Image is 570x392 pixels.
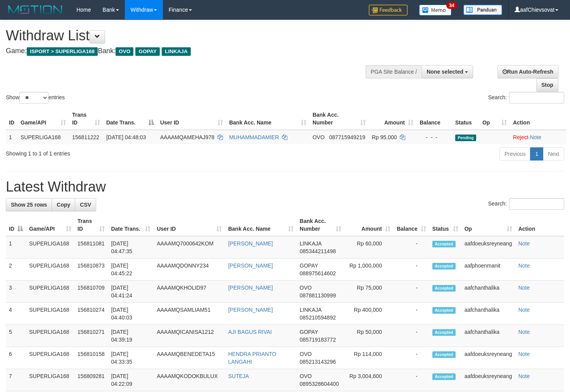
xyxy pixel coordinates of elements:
td: Rp 75,000 [344,281,394,303]
a: Note [518,262,530,269]
td: SUPERLIGA168 [17,130,69,144]
a: Show 25 rows [6,198,52,211]
th: Game/API: activate to sort column ascending [17,108,69,130]
th: Op: activate to sort column ascending [461,214,515,236]
span: 34 [446,2,457,9]
td: SUPERLIGA168 [26,259,74,281]
td: SUPERLIGA168 [26,281,74,303]
td: aafphoenmanit [461,259,515,281]
th: Game/API: activate to sort column ascending [26,214,74,236]
a: Note [518,307,530,313]
th: Trans ID: activate to sort column ascending [69,108,103,130]
a: Previous [499,147,530,161]
td: [DATE] 04:33:35 [108,347,154,369]
td: 156810709 [74,281,108,303]
a: [PERSON_NAME] [228,262,273,269]
a: [PERSON_NAME] [228,307,273,313]
span: Show 25 rows [11,202,47,208]
label: Search: [488,198,564,210]
span: LINKAJA [300,307,321,313]
span: OVO [300,351,312,357]
span: OVO [116,47,133,56]
span: Accepted [432,307,456,314]
td: Rp 3,004,600 [344,369,394,391]
td: [DATE] 04:39:19 [108,325,154,347]
span: GOPAY [300,262,318,269]
td: AAAAMQBENEDETA15 [154,347,225,369]
td: AAAAMQSAMLIAM51 [154,303,225,325]
label: Search: [488,92,564,104]
td: AAAAMQKHOLID97 [154,281,225,303]
td: [DATE] 04:22:09 [108,369,154,391]
td: aafdoeuksreyneang [461,236,515,259]
td: Rp 400,000 [344,303,394,325]
td: 7 [6,369,26,391]
a: Copy [52,198,75,211]
span: Copy 0895328604400 to clipboard [300,381,339,387]
a: Next [543,147,564,161]
td: 1 [6,236,26,259]
span: None selected [427,69,463,75]
td: 6 [6,347,26,369]
span: Copy 087715949219 to clipboard [329,134,365,140]
th: Balance: activate to sort column ascending [394,214,429,236]
span: CSV [80,202,91,208]
td: - [394,259,429,281]
td: SUPERLIGA168 [26,347,74,369]
div: - - - [420,133,449,141]
div: PGA Site Balance / [366,65,421,78]
span: Accepted [432,329,456,336]
td: SUPERLIGA168 [26,303,74,325]
td: [DATE] 04:41:24 [108,281,154,303]
td: Rp 114,000 [344,347,394,369]
span: ISPORT > SUPERLIGA168 [27,47,98,56]
a: SUTEJA [228,373,249,379]
th: ID [6,108,17,130]
td: AAAAMQ7000642KOM [154,236,225,259]
span: OVO [313,134,325,140]
div: Showing 1 to 1 of 1 entries [6,147,232,157]
td: aafchanthalika [461,325,515,347]
img: panduan.png [463,5,502,15]
td: 156809281 [74,369,108,391]
a: 1 [530,147,543,161]
a: Note [530,134,541,140]
select: Showentries [19,92,48,104]
input: Search: [509,92,564,104]
span: OVO [300,373,312,379]
td: - [394,303,429,325]
a: MUHAMMADAMIER [229,134,279,140]
span: Copy 088975614602 to clipboard [300,270,336,276]
span: Copy 085210594892 to clipboard [300,314,336,321]
td: 156811081 [74,236,108,259]
a: Reject [513,134,529,140]
span: Pending [455,135,476,141]
a: Note [518,351,530,357]
td: SUPERLIGA168 [26,325,74,347]
th: Bank Acc. Name: activate to sort column ascending [225,214,296,236]
th: Status [452,108,479,130]
th: User ID: activate to sort column ascending [157,108,226,130]
a: Note [518,285,530,291]
td: aafdoeuksreyneang [461,369,515,391]
span: GOPAY [300,329,318,335]
th: Amount: activate to sort column ascending [369,108,416,130]
td: - [394,325,429,347]
h4: Game: Bank: [6,47,372,55]
span: Copy 085719183772 to clipboard [300,337,336,343]
a: [PERSON_NAME] [228,240,273,247]
span: Accepted [432,373,456,380]
td: - [394,236,429,259]
td: - [394,369,429,391]
h1: Withdraw List [6,28,372,43]
td: 156810274 [74,303,108,325]
td: 1 [6,130,17,144]
td: AAAAMQKODOKBULUX [154,369,225,391]
th: Balance [416,108,452,130]
td: Rp 50,000 [344,325,394,347]
td: · [510,130,567,144]
th: Date Trans.: activate to sort column ascending [108,214,154,236]
a: CSV [75,198,96,211]
td: Rp 60,000 [344,236,394,259]
td: aafchanthalika [461,303,515,325]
